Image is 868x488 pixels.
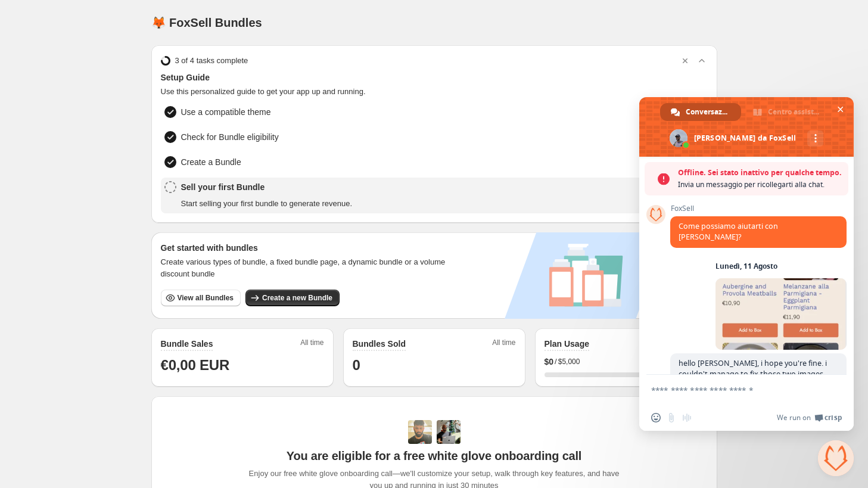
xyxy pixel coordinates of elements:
span: Sell your first Bundle [181,181,353,193]
h1: €0,00 EUR [161,356,324,375]
span: Check for Bundle eligibility [181,131,279,143]
img: Prakhar [437,420,461,444]
h2: Bundles Sold [353,338,406,350]
span: Inserisci una emoji [651,413,661,422]
h1: 0 [353,356,516,375]
img: Adi [408,420,432,444]
a: Chiudere la chat [818,440,854,476]
span: Conversazione [686,103,729,121]
h2: Bundle Sales [161,338,213,350]
h1: 🦊 FoxSell Bundles [151,15,262,30]
span: Create a Bundle [181,156,241,168]
span: All time [492,338,515,351]
span: We run on [777,413,811,422]
span: You are eligible for a free white glove onboarding call [287,449,581,463]
span: 3 of 4 tasks complete [175,55,248,67]
span: Come possiamo aiutarti con [PERSON_NAME]? [679,221,778,242]
span: FoxSell [670,204,847,213]
span: $ 0 [545,356,554,368]
span: View all Bundles [178,293,234,303]
a: Conversazione [660,103,741,121]
textarea: Scrivi il tuo messaggio... [651,375,818,405]
span: hello [PERSON_NAME], i hope you're fine. i couldn't manage to fix those two images and they look ... [679,358,835,433]
span: Chiudere la chat [834,103,847,116]
div: Lunedì, 11 Agosto [715,263,777,270]
span: Use this personalized guide to get your app up and running. [161,86,708,98]
span: Setup Guide [161,72,708,83]
span: Use a compatible theme [181,106,271,118]
span: All time [300,338,323,351]
span: Create various types of bundle, a fixed bundle page, a dynamic bundle or a volume discount bundle [161,256,457,280]
span: Crisp [825,413,842,422]
h3: Get started with bundles [161,242,457,254]
span: Invia un messaggio per ricollegarti alla chat. [678,179,842,191]
a: We run onCrisp [777,413,842,422]
h2: Plan Usage [545,338,589,350]
div: / [545,356,708,368]
span: Start selling your first bundle to generate revenue. [181,198,353,210]
span: Offline. Sei stato inattivo per qualche tempo. [678,167,842,179]
button: Create a new Bundle [245,290,340,306]
span: $5,000 [558,357,580,366]
button: View all Bundles [161,290,241,306]
span: Create a new Bundle [262,293,332,303]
